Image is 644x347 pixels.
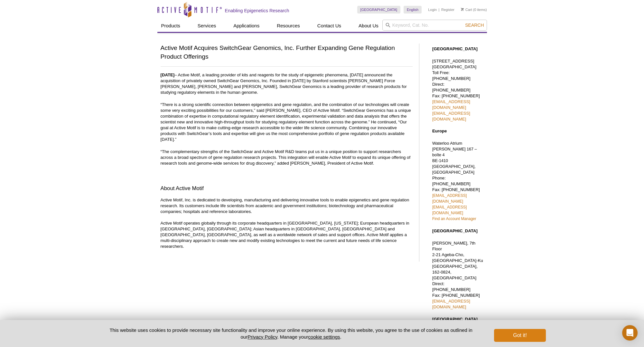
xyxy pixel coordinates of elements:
[432,228,478,233] strong: [GEOGRAPHIC_DATA]
[157,20,184,32] a: Products
[461,8,464,11] img: Your Cart
[313,20,345,32] a: Contact Us
[247,334,277,340] a: Privacy Policy
[432,299,470,309] a: [EMAIL_ADDRESS][DOMAIN_NAME]
[432,46,478,51] strong: [GEOGRAPHIC_DATA]
[161,197,413,249] p: Active Motif, Inc. is dedicated to developing, manufacturing and delivering innovative tools to e...
[382,20,487,31] input: Keyword, Cat. No.
[225,8,289,14] h2: Enabling Epigenetics Research
[194,20,220,32] a: Services
[428,7,437,12] a: Login
[161,149,413,166] p: “The complementary strengths of the SwitchGear and Active Motif R&D teams put us in a unique posi...
[98,327,484,340] p: This website uses cookies to provide necessary site functionality and improve your online experie...
[465,23,484,28] span: Search
[432,317,478,322] strong: [GEOGRAPHIC_DATA]
[161,72,413,95] p: – Active Motif, a leading provider of kits and reagents for the study of epigenetic phenomena, [D...
[432,193,467,204] a: [EMAIL_ADDRESS][DOMAIN_NAME]
[461,6,487,14] li: (0 items)
[308,334,340,340] button: cookie settings
[432,129,447,133] strong: Europe
[161,72,175,77] b: [DATE]
[161,102,413,142] p: “There is a strong scientific connection between epigenetics and gene regulation, and the combina...
[494,329,546,342] button: Got it!
[161,185,413,192] h2: About Active Motif
[432,240,484,310] p: [PERSON_NAME], 7th Floor 2-21 Ageba-Cho, [GEOGRAPHIC_DATA]-Ku [GEOGRAPHIC_DATA], 162-0824, [GEOGR...
[432,205,467,215] a: [EMAIL_ADDRESS][DOMAIN_NAME]
[273,20,304,32] a: Resources
[432,111,470,121] a: [EMAIL_ADDRESS][DOMAIN_NAME]
[463,22,486,28] button: Search
[461,7,472,12] a: Cart
[355,20,382,32] a: About Us
[229,20,263,32] a: Applications
[432,147,477,175] span: [PERSON_NAME] 167 – boîte 4 BE-1410 [GEOGRAPHIC_DATA], [GEOGRAPHIC_DATA]
[432,58,484,122] p: [STREET_ADDRESS] [GEOGRAPHIC_DATA] Toll Free: [PHONE_NUMBER] Direct: [PHONE_NUMBER] Fax: [PHONE_N...
[432,217,476,221] a: Find an Account Manager
[441,7,454,12] a: Register
[439,6,440,14] li: |
[161,43,413,62] h1: Active Motif Acquires SwitchGear Genomics, Inc. Further Expanding Gene Regulation Product Offerings
[432,99,470,110] a: [EMAIL_ADDRESS][DOMAIN_NAME]
[622,325,638,341] div: Open Intercom Messenger
[432,140,484,222] p: Waterloo Atrium Phone: [PHONE_NUMBER] Fax: [PHONE_NUMBER]
[404,6,422,14] a: English
[357,6,401,14] a: [GEOGRAPHIC_DATA]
